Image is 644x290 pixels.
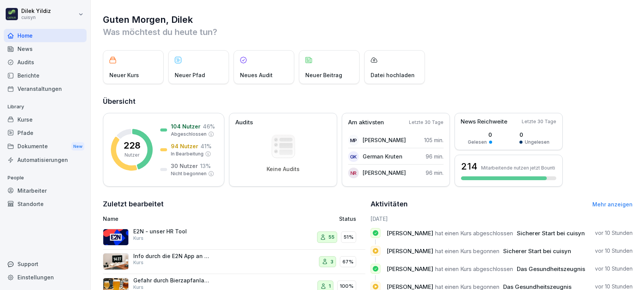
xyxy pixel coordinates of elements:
[200,162,211,170] p: 13 %
[348,135,359,146] div: MP
[203,122,215,130] p: 46 %
[103,199,365,209] h2: Zuletzt bearbeitet
[103,26,633,38] p: Was möchtest du heute tun?
[387,265,433,273] span: [PERSON_NAME]
[103,215,265,223] p: Name
[4,153,87,166] a: Automatisierungen
[592,201,633,208] a: Mehr anzeigen
[330,258,333,266] p: 3
[329,282,331,290] p: 1
[103,253,129,270] img: ts9zaf0nag6d3dpkdphe6ejl.png
[343,258,354,266] p: 67%
[171,151,204,157] p: In Bearbeitung
[522,118,556,125] p: Letzte 30 Tage
[4,126,87,139] a: Pfade
[4,69,87,82] a: Berichte
[4,257,87,271] div: Support
[103,96,633,107] h2: Übersicht
[517,230,585,237] span: Sicherer Start bei cuisyn
[4,139,87,154] div: Dokumente
[171,170,207,177] p: Nicht begonnen
[481,165,555,171] p: Mitarbeitende nutzen jetzt Bounti
[363,169,406,177] p: [PERSON_NAME]
[426,169,444,177] p: 96 min.
[4,139,87,154] a: DokumenteNew
[435,265,513,273] span: hat einen Kurs abgeschlossen
[171,131,207,138] p: Abgeschlossen
[123,141,140,150] p: 228
[4,82,87,95] a: Veranstaltungen
[21,15,51,20] p: cuisyn
[133,235,144,242] p: Kurs
[133,277,209,284] p: Gefahr durch Bierzapfanlagen
[240,71,273,79] p: Neues Audit
[103,14,633,26] h1: Guten Morgen, Dilek
[4,55,87,69] a: Audits
[4,197,87,211] a: Standorte
[371,71,415,79] p: Datei hochladen
[103,250,365,274] a: Info durch die E2N App an Mitarbeiter, wenn wir Arbeitszeiten bearbeitenKurs367%
[371,215,633,223] h6: [DATE]
[133,253,209,260] p: Info durch die E2N App an Mitarbeiter, wenn wir Arbeitszeiten bearbeiten
[125,152,139,158] p: Nutzer
[171,162,198,170] p: 30 Nutzer
[21,8,51,14] p: Dilek Yildiz
[468,131,492,139] p: 0
[71,142,84,151] div: New
[525,139,549,146] p: Ungelesen
[339,215,356,223] p: Status
[340,282,354,290] p: 100%
[363,136,406,144] p: [PERSON_NAME]
[371,199,408,209] h2: Aktivitäten
[328,233,335,241] p: 55
[133,228,209,235] p: E2N - unser HR Tool
[461,117,507,126] p: News Reichweite
[461,160,477,173] h3: 214
[426,152,444,160] p: 96 min.
[267,166,300,173] p: Keine Audits
[4,29,87,42] a: Home
[348,168,359,178] div: NR
[363,152,402,160] p: German Kruten
[387,230,433,237] span: [PERSON_NAME]
[4,113,87,126] a: Kurse
[409,119,444,126] p: Letzte 30 Tage
[200,142,212,150] p: 41 %
[517,265,585,273] span: Das Gesundheitszeugnis
[4,271,87,284] a: Einstellungen
[348,118,384,127] p: Am aktivsten
[387,247,433,255] span: [PERSON_NAME]
[133,259,144,266] p: Kurs
[171,122,200,130] p: 104 Nutzer
[4,184,87,197] a: Mitarbeiter
[175,71,205,79] p: Neuer Pfad
[519,131,549,139] p: 0
[468,139,487,146] p: Gelesen
[103,229,129,246] img: q025270qoffclbg98vwiajx6.png
[109,71,139,79] p: Neuer Kurs
[435,247,499,255] span: hat einen Kurs begonnen
[171,142,198,150] p: 94 Nutzer
[103,225,365,250] a: E2N - unser HR ToolKurs5551%
[305,71,342,79] p: Neuer Beitrag
[344,233,354,241] p: 51%
[235,118,253,127] p: Audits
[4,101,87,113] p: Library
[348,151,359,162] div: GK
[435,230,513,237] span: hat einen Kurs abgeschlossen
[4,42,87,55] a: News
[4,172,87,184] p: People
[595,247,633,255] p: vor 10 Stunden
[595,229,633,237] p: vor 10 Stunden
